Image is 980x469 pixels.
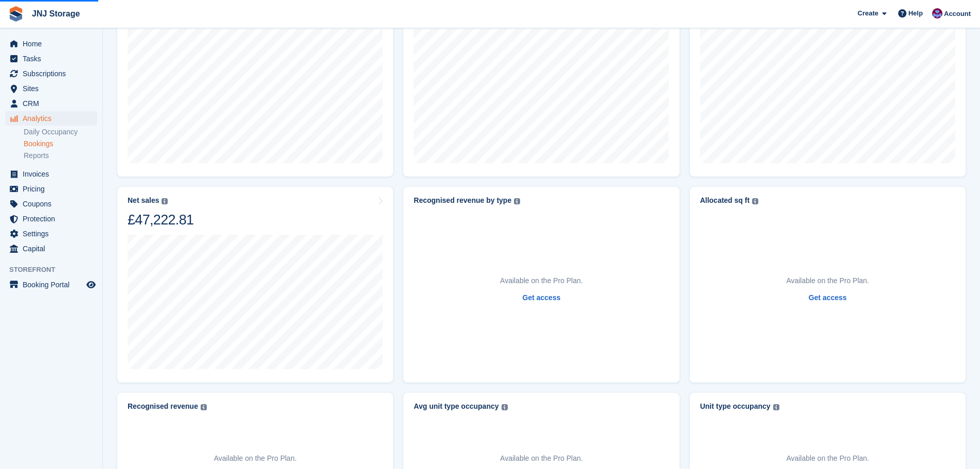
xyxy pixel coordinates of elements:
[201,404,207,410] img: icon-info-grey-7440780725fd019a000dd9b08b2336e03edf1995a4989e88bcd33f0948082b44.svg
[908,8,923,19] span: Help
[786,453,869,464] p: Available on the Pro Plan.
[773,404,779,410] img: icon-info-grey-7440780725fd019a000dd9b08b2336e03edf1995a4989e88bcd33f0948082b44.svg
[23,227,84,241] span: Settings
[23,66,84,81] span: Subscriptions
[932,8,942,19] img: Jonathan Scrase
[23,111,84,126] span: Analytics
[809,292,847,303] a: Get access
[500,453,583,464] p: Available on the Pro Plan.
[944,9,971,19] span: Account
[414,402,498,411] div: Avg unit type occupancy
[858,8,878,19] span: Create
[128,402,198,411] div: Recognised revenue
[514,198,520,204] img: icon-info-grey-7440780725fd019a000dd9b08b2336e03edf1995a4989e88bcd33f0948082b44.svg
[23,37,84,51] span: Home
[23,241,84,256] span: Capital
[23,51,84,66] span: Tasks
[5,227,97,241] a: menu
[5,167,97,181] a: menu
[5,51,97,66] a: menu
[5,111,97,126] a: menu
[5,37,97,51] a: menu
[700,196,750,205] div: Allocated sq ft
[23,96,84,111] span: CRM
[23,167,84,181] span: Invoices
[128,196,159,205] div: Net sales
[523,292,561,303] a: Get access
[5,241,97,256] a: menu
[23,277,84,292] span: Booking Portal
[8,6,24,22] img: stora-icon-8386f47178a22dfd0bd8f6a31ec36ba5ce8667c1dd55bd0f319d3a0aa187defe.svg
[214,453,297,464] p: Available on the Pro Plan.
[502,404,508,410] img: icon-info-grey-7440780725fd019a000dd9b08b2336e03edf1995a4989e88bcd33f0948082b44.svg
[752,198,758,204] img: icon-info-grey-7440780725fd019a000dd9b08b2336e03edf1995a4989e88bcd33f0948082b44.svg
[5,212,97,226] a: menu
[5,96,97,111] a: menu
[85,279,97,291] a: Preview store
[786,275,869,286] p: Available on the Pro Plan.
[23,81,84,96] span: Sites
[24,139,97,149] a: Bookings
[414,196,511,205] div: Recognised revenue by type
[24,127,97,137] a: Daily Occupancy
[24,151,97,161] a: Reports
[28,5,84,22] a: JNJ Storage
[5,197,97,211] a: menu
[5,81,97,96] a: menu
[162,198,168,204] img: icon-info-grey-7440780725fd019a000dd9b08b2336e03edf1995a4989e88bcd33f0948082b44.svg
[23,182,84,196] span: Pricing
[128,211,193,229] div: £47,222.81
[23,197,84,211] span: Coupons
[5,277,97,292] a: menu
[5,182,97,196] a: menu
[23,212,84,226] span: Protection
[700,402,771,411] div: Unit type occupancy
[500,275,583,286] p: Available on the Pro Plan.
[9,265,102,275] span: Storefront
[5,66,97,81] a: menu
